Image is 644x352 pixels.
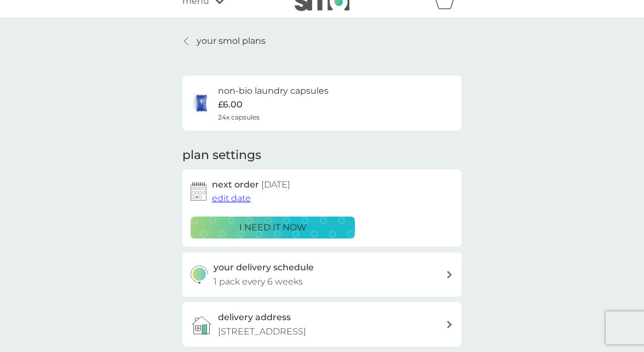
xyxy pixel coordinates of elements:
p: [STREET_ADDRESS] [218,325,306,339]
p: 1 pack every 6 weeks [214,275,303,289]
a: your smol plans [182,34,266,48]
button: i need it now [191,217,355,239]
p: your smol plans [197,34,266,48]
a: delivery address[STREET_ADDRESS] [182,302,462,347]
h3: delivery address [218,310,291,325]
h6: non-bio laundry capsules [218,84,329,98]
p: £6.00 [218,98,243,112]
span: 24x capsules [218,112,260,122]
span: edit date [212,193,251,203]
img: non-bio laundry capsules [191,92,212,114]
span: [DATE] [261,179,290,190]
h3: your delivery schedule [214,260,314,275]
h2: plan settings [182,147,261,164]
p: i need it now [239,220,307,235]
h2: next order [212,178,290,192]
button: your delivery schedule1 pack every 6 weeks [182,252,462,297]
button: edit date [212,191,251,206]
